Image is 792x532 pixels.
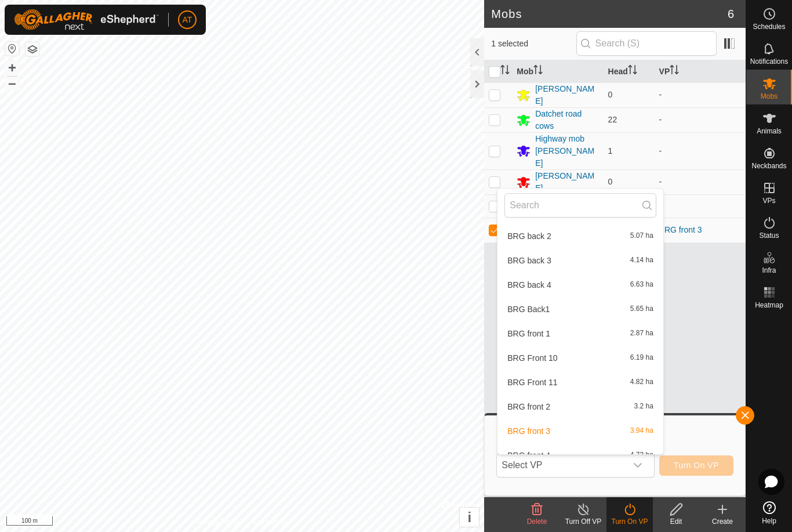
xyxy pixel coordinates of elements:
[253,517,288,527] a: Contact Us
[762,517,776,524] span: Help
[507,256,551,265] span: BRG back 3
[5,42,19,56] button: Reset Map
[655,107,746,132] td: -
[750,58,788,65] span: Notifications
[5,76,19,90] button: –
[634,403,653,411] span: 3.2 ha
[630,330,653,338] span: 2.87 ha
[560,516,606,527] div: Turn Off VP
[674,461,719,470] span: Turn On VP
[630,305,653,313] span: 5.65 ha
[14,9,159,30] img: Gallagher Logo
[761,93,778,100] span: Mobs
[655,82,746,107] td: -
[497,454,626,477] span: Select VP
[626,454,649,477] div: dropdown trigger
[497,419,663,443] li: BRG front 3
[497,273,663,296] li: BRG back 4
[497,322,663,345] li: BRG front 1
[535,133,598,169] div: Highway mob [PERSON_NAME]
[497,249,663,272] li: BRG back 3
[507,281,551,289] span: BRG back 4
[507,354,557,362] span: BRG Front 10
[533,67,543,76] p-sorticon: Activate to sort
[699,516,746,527] div: Create
[512,60,603,83] th: Mob
[630,378,653,386] span: 4.82 ha
[5,61,19,75] button: +
[746,497,792,529] a: Help
[507,232,551,240] span: BRG back 2
[608,90,613,99] span: 0
[527,517,547,526] span: Delete
[507,451,550,459] span: BRG front 4
[507,403,550,411] span: BRG front 2
[630,427,653,435] span: 3.94 ha
[728,5,734,23] span: 6
[576,31,717,56] input: Search (S)
[630,232,653,240] span: 5.07 ha
[608,177,613,186] span: 0
[655,60,746,83] th: VP
[500,67,510,76] p-sorticon: Activate to sort
[497,395,663,418] li: BRG front 2
[491,38,576,50] span: 1 selected
[751,162,786,169] span: Neckbands
[535,108,598,132] div: Datchet road cows
[608,146,613,155] span: 1
[460,508,479,527] button: i
[497,371,663,394] li: BRG Front 11
[183,14,192,26] span: AT
[497,444,663,467] li: BRG front 4
[507,305,550,313] span: BRG Back1
[755,302,783,309] span: Heatmap
[762,267,776,274] span: Infra
[670,67,679,76] p-sorticon: Activate to sort
[753,23,785,30] span: Schedules
[655,132,746,169] td: -
[535,83,598,107] div: [PERSON_NAME]
[504,193,656,218] input: Search
[491,7,728,21] h2: Mobs
[655,169,746,194] td: -
[26,42,39,56] button: Map Layers
[659,455,733,476] button: Turn On VP
[630,354,653,362] span: 6.19 ha
[757,128,782,135] span: Animals
[497,298,663,321] li: BRG Back1
[608,115,617,124] span: 22
[762,197,775,204] span: VPs
[653,516,699,527] div: Edit
[606,516,653,527] div: Turn On VP
[507,427,550,435] span: BRG front 3
[628,67,637,76] p-sorticon: Activate to sort
[507,330,550,338] span: BRG front 1
[535,170,598,194] div: [PERSON_NAME]
[630,256,653,265] span: 4.14 ha
[507,378,557,386] span: BRG Front 11
[759,232,779,239] span: Status
[467,509,471,525] span: i
[604,60,655,83] th: Head
[197,517,240,527] a: Privacy Policy
[630,281,653,289] span: 6.63 ha
[497,225,663,248] li: BRG back 2
[497,346,663,370] li: BRG Front 10
[659,225,702,234] a: BRG front 3
[630,451,653,459] span: 4.73 ha
[655,194,746,218] td: -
